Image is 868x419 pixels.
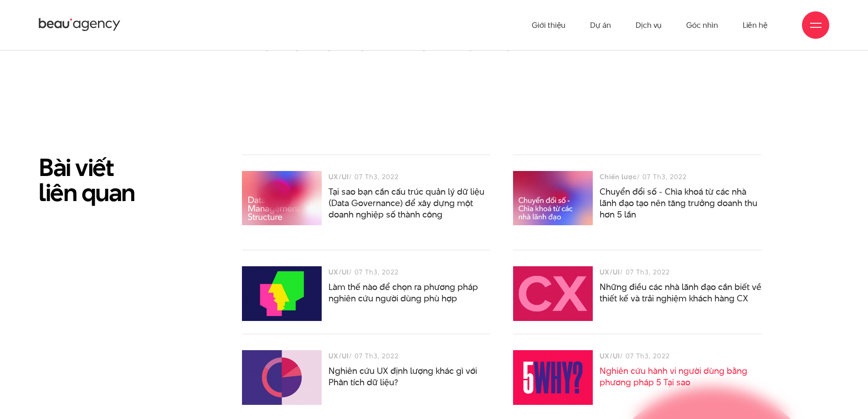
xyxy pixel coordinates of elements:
[329,350,349,362] h3: UX/UI
[600,365,747,388] a: Nghiên cứu hành vi người dùng bằng phương pháp 5 Tại sao
[39,155,219,205] h2: Bài viết liên quan
[600,281,761,305] a: Những điều các nhà lãnh đạo cần biết về thiết kế và trải nghiệm khách hàng CX
[600,350,620,362] h3: UX/UI
[600,171,761,182] div: / 07 Th3, 2022
[329,365,477,388] a: Nghiên cứu UX định lượng khác gì với Phân tích dữ liệu?
[600,350,761,362] div: / 07 Th3, 2022
[329,171,490,182] div: / 07 Th3, 2022
[329,281,478,305] a: Làm thế nào để chọn ra phương pháp nghiên cứu người dùng phù hợp
[329,266,349,278] h3: UX/UI
[329,171,349,182] h3: UX/UI
[329,350,490,362] div: / 07 Th3, 2022
[600,171,637,182] h3: Chiến lược
[600,186,757,221] a: Chuyển đổi số - Chìa khoá từ các nhà lãnh đạo tạo nên tăng trưởng doanh thu hơn 5 lần
[600,266,761,278] div: / 07 Th3, 2022
[329,186,484,221] a: Tại sao bạn cần cấu trúc quản lý dữ liệu (Data Governance) để xây dựng một doanh nghiệp số thành ...
[600,266,620,278] h3: UX/UI
[329,266,490,278] div: / 07 Th3, 2022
